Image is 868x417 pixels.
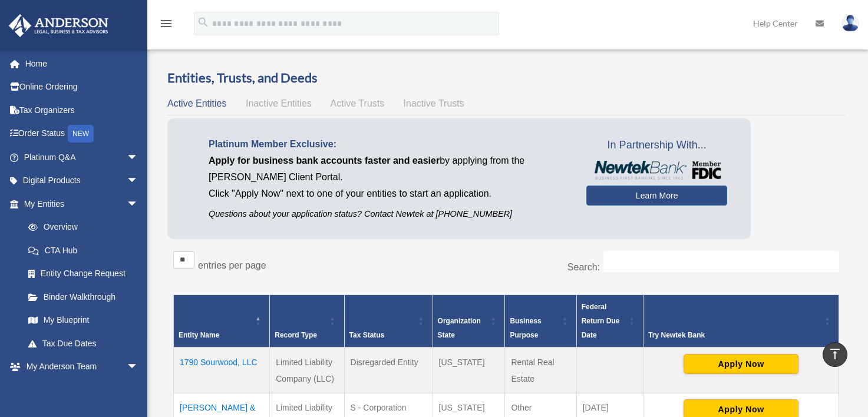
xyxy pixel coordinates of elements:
span: Business Purpose [510,317,541,339]
span: Active Entities [167,98,226,108]
span: Entity Name [179,331,219,339]
th: Tax Status: Activate to sort [344,294,433,347]
a: Home [8,52,156,75]
i: menu [159,16,173,31]
th: Try Newtek Bank : Activate to sort [643,294,839,347]
a: CTA Hub [16,239,150,262]
h3: Entities, Trusts, and Deeds [167,69,845,87]
span: Active Trusts [331,98,385,108]
td: [US_STATE] [433,347,505,393]
span: Inactive Trusts [404,98,464,108]
a: menu [159,21,173,31]
span: Tax Status [349,331,385,339]
label: entries per page [198,260,266,270]
a: Online Ordering [8,75,156,99]
td: Disregarded Entity [344,347,433,393]
span: arrow_drop_down [127,169,150,193]
span: Inactive Entities [246,98,312,108]
span: arrow_drop_down [127,355,150,379]
th: Record Type: Activate to sort [270,294,344,347]
p: Questions about your application status? Contact Newtek at [PHONE_NUMBER] [209,207,569,221]
span: Federal Return Due Date [582,303,620,339]
label: Search: [567,262,600,272]
i: search [197,16,210,29]
a: My Entitiesarrow_drop_down [8,192,150,216]
span: Organization State [438,317,481,339]
img: NewtekBankLogoSM.png [592,161,721,180]
p: Click "Apply Now" next to one of your entities to start an application. [209,186,569,202]
th: Organization State: Activate to sort [433,294,505,347]
a: Learn More [586,186,727,206]
a: Order StatusNEW [8,122,156,146]
span: arrow_drop_down [127,145,150,170]
td: 1790 Sourwood, LLC [174,347,270,393]
span: In Partnership With... [586,136,727,155]
th: Business Purpose: Activate to sort [505,294,576,347]
th: Entity Name: Activate to invert sorting [174,294,270,347]
span: Record Type [275,331,317,339]
a: Digital Productsarrow_drop_down [8,169,156,193]
i: vertical_align_top [828,347,842,361]
img: Anderson Advisors Platinum Portal [5,14,112,37]
a: Binder Walkthrough [16,285,150,309]
a: Tax Organizers [8,98,156,122]
img: User Pic [841,15,859,32]
p: by applying from the [PERSON_NAME] Client Portal. [209,153,569,186]
p: Platinum Member Exclusive: [209,136,569,153]
div: Try Newtek Bank [648,328,821,342]
a: Tax Due Dates [16,332,150,355]
div: NEW [68,125,94,143]
td: Rental Real Estate [505,347,576,393]
a: Platinum Q&Aarrow_drop_down [8,145,156,169]
span: Apply for business bank accounts faster and easier [209,155,440,166]
th: Federal Return Due Date: Activate to sort [576,294,643,347]
a: Entity Change Request [16,262,150,286]
a: vertical_align_top [823,342,847,367]
a: My Anderson Teamarrow_drop_down [8,355,156,379]
a: Overview [16,216,144,239]
a: My Blueprint [16,309,150,332]
span: arrow_drop_down [127,192,150,216]
button: Apply Now [684,354,798,374]
td: Limited Liability Company (LLC) [270,347,344,393]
